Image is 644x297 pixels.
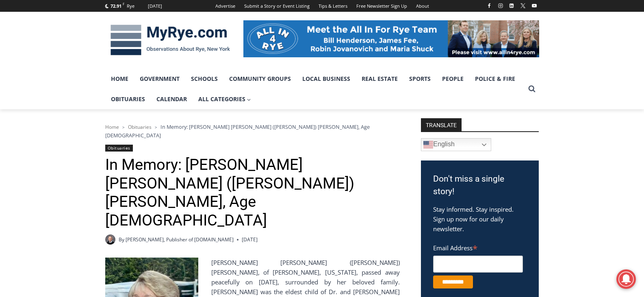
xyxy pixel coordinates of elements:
img: en [423,140,433,150]
time: [DATE] [242,236,258,243]
a: X [518,1,528,11]
div: Rye [127,2,134,10]
img: All in for Rye [243,20,539,57]
p: Stay informed. Stay inspired. Sign up now for our daily newsletter. [433,204,527,234]
a: Obituaries [105,145,133,152]
span: > [155,124,157,130]
a: English [421,138,491,151]
nav: Breadcrumbs [105,123,400,139]
a: Instagram [496,1,505,11]
label: Email Address [433,240,523,254]
a: Schools [185,69,223,89]
a: People [436,69,469,89]
a: Linkedin [507,1,516,11]
a: Home [105,124,119,130]
a: Facebook [484,1,494,11]
strong: TRANSLATE [421,118,462,131]
span: 72.91 [111,3,121,9]
a: Obituaries [105,89,151,109]
a: Home [105,69,134,89]
a: Calendar [151,89,193,109]
span: By [119,236,124,243]
h3: Don't miss a single story! [433,173,527,198]
a: Author image [105,234,115,245]
h1: In Memory: [PERSON_NAME] [PERSON_NAME] ([PERSON_NAME]) [PERSON_NAME], Age [DEMOGRAPHIC_DATA] [105,156,400,230]
a: Government [134,69,185,89]
div: [DATE] [148,2,162,10]
a: Obituaries [128,124,152,130]
a: All Categories [193,89,257,109]
a: Local Business [297,69,356,89]
a: Community Groups [223,69,297,89]
a: YouTube [529,1,539,11]
span: F [123,2,124,6]
a: [PERSON_NAME], Publisher of [DOMAIN_NAME] [126,236,234,243]
a: Sports [403,69,436,89]
img: MyRye.com [105,19,235,61]
span: > [122,124,125,130]
span: All Categories [198,95,251,104]
nav: Primary Navigation [105,69,525,110]
a: Real Estate [356,69,403,89]
a: Police & Fire [469,69,521,89]
button: View Search Form [525,82,539,96]
span: In Memory: [PERSON_NAME] [PERSON_NAME] ([PERSON_NAME]) [PERSON_NAME], Age [DEMOGRAPHIC_DATA] [105,123,370,139]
